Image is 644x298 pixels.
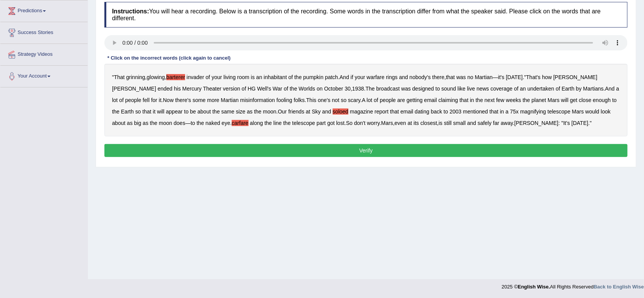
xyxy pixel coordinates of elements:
[264,74,287,80] b: inhabitant
[407,97,423,103] b: getting
[288,74,293,80] b: of
[561,97,568,103] b: will
[514,86,519,92] b: of
[325,74,338,80] b: patch
[412,86,434,92] b: designed
[0,0,88,19] a: Predictions
[283,120,291,126] b: the
[211,74,222,80] b: your
[143,97,150,103] b: fell
[248,86,256,92] b: HG
[408,120,412,126] b: at
[166,74,185,80] b: barterer
[562,86,574,92] b: Earth
[498,74,504,80] b: it's
[556,86,560,92] b: of
[197,109,211,115] b: about
[506,74,523,80] b: [DATE]
[476,97,483,103] b: the
[221,109,234,115] b: same
[237,74,249,80] b: room
[150,120,157,126] b: the
[114,74,125,80] b: That
[496,97,505,103] b: few
[502,279,644,290] div: 2025 © All Rights Reserved
[583,86,604,92] b: Martians
[265,120,272,126] b: the
[510,109,519,115] b: 75x
[351,74,353,80] b: if
[572,109,584,115] b: Mars
[223,86,240,92] b: version
[352,86,364,92] b: 1938
[174,86,181,92] b: his
[0,44,88,63] a: Strategy Videos
[436,86,440,92] b: to
[236,109,246,115] b: size
[460,97,468,103] b: that
[112,8,149,15] b: Instructions:
[421,120,437,126] b: closest
[467,74,473,80] b: no
[256,74,262,80] b: an
[354,120,366,126] b: don't
[397,97,405,103] b: are
[318,97,330,103] b: one's
[276,97,292,103] b: fooling
[520,86,526,92] b: an
[121,109,133,115] b: Earth
[399,74,408,80] b: and
[240,97,275,103] b: misinformation
[501,120,513,126] b: away
[593,97,611,103] b: enough
[206,74,210,80] b: of
[616,86,619,92] b: a
[190,109,196,115] b: be
[444,120,452,126] b: still
[491,86,513,92] b: coverage
[367,74,385,80] b: warfare
[506,97,521,103] b: weeks
[0,66,88,85] a: Your Account
[223,74,236,80] b: living
[431,109,442,115] b: back
[278,109,287,115] b: Our
[341,97,346,103] b: so
[362,97,365,103] b: A
[374,97,379,103] b: of
[380,97,396,103] b: people
[542,74,552,80] b: how
[299,86,315,92] b: Worlds
[135,109,141,115] b: so
[444,109,448,115] b: to
[350,109,373,115] b: magazine
[175,97,191,103] b: there's
[340,74,349,80] b: And
[570,97,577,103] b: get
[478,120,492,126] b: safely
[104,64,628,136] div: " , , . , — ." , . . . . . . — . . . , , . : " ."
[367,97,372,103] b: lot
[322,109,331,115] b: and
[450,109,462,115] b: 2003
[284,86,288,92] b: of
[348,97,360,103] b: scary
[263,109,276,115] b: moon
[112,97,118,103] b: lot
[594,284,644,290] a: Back to English Wise
[207,97,220,103] b: more
[376,86,400,92] b: broadcast
[526,74,541,80] b: That's
[157,109,164,115] b: will
[143,120,148,126] b: as
[386,74,397,80] b: rings
[579,97,592,103] b: close
[414,120,419,126] b: its
[333,109,348,115] b: soloed
[159,120,172,126] b: moon
[463,109,488,115] b: mentioned
[395,120,406,126] b: even
[553,74,597,80] b: [PERSON_NAME]
[327,120,335,126] b: got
